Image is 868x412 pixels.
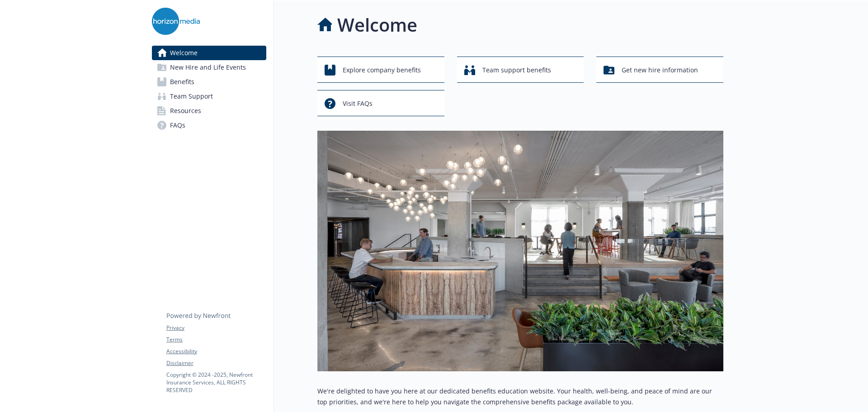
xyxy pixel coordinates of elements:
[596,57,723,83] button: Get new hire information
[170,89,213,104] span: Team Support
[170,104,201,118] span: Resources
[343,95,373,112] span: Visit FAQs
[152,75,266,89] a: Benefits
[166,324,266,332] a: Privacy
[482,62,551,79] span: Team support benefits
[170,118,185,133] span: FAQs
[343,62,421,79] span: Explore company benefits
[166,359,266,367] a: Disclaimer
[457,57,584,83] button: Team support benefits
[317,57,444,83] button: Explore company benefits
[152,46,266,60] a: Welcome
[170,60,246,75] span: New Hire and Life Events
[170,75,194,89] span: Benefits
[166,336,266,344] a: Terms
[152,104,266,118] a: Resources
[152,60,266,75] a: New Hire and Life Events
[317,131,723,371] img: overview page banner
[152,118,266,133] a: FAQs
[170,46,198,60] span: Welcome
[166,371,266,394] p: Copyright © 2024 - 2025 , Newfront Insurance Services, ALL RIGHTS RESERVED
[317,386,723,407] p: We're delighted to have you here at our dedicated benefits education website. Your health, well-b...
[337,11,417,38] h1: Welcome
[317,90,444,116] button: Visit FAQs
[166,347,266,355] a: Accessibility
[622,62,698,79] span: Get new hire information
[152,89,266,104] a: Team Support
